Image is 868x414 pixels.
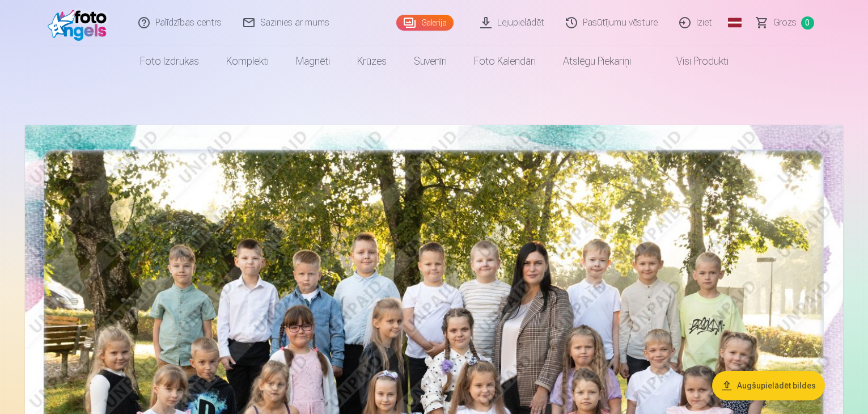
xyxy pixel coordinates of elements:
[126,45,213,77] a: Foto izdrukas
[773,16,797,29] span: Grozs
[801,16,814,29] span: 0
[549,45,645,77] a: Atslēgu piekariņi
[712,371,825,400] button: Augšupielādēt bildes
[645,45,742,77] a: Visi produkti
[282,45,344,77] a: Magnēti
[344,45,400,77] a: Krūzes
[460,45,549,77] a: Foto kalendāri
[396,15,454,31] a: Galerija
[213,45,282,77] a: Komplekti
[48,5,113,41] img: /fa1
[400,45,460,77] a: Suvenīri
